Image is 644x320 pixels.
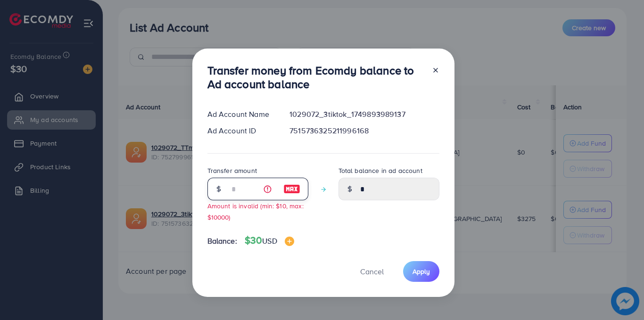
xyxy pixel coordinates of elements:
[207,236,237,246] span: Balance:
[262,236,277,246] span: USD
[282,109,446,120] div: 1029072_3tiktok_1749893989137
[413,267,430,276] span: Apply
[200,109,282,120] div: Ad Account Name
[285,237,294,246] img: image
[339,166,422,175] label: Total balance in ad account
[207,64,424,91] h3: Transfer money from Ecomdy balance to Ad account balance
[348,261,396,281] button: Cancel
[282,125,446,136] div: 7515736325211996168
[283,183,300,195] img: image
[207,166,257,175] label: Transfer amount
[360,266,384,277] span: Cancel
[207,201,304,221] small: Amount is invalid (min: $10, max: $10000)
[245,235,294,246] h4: $30
[200,125,282,136] div: Ad Account ID
[403,261,439,281] button: Apply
